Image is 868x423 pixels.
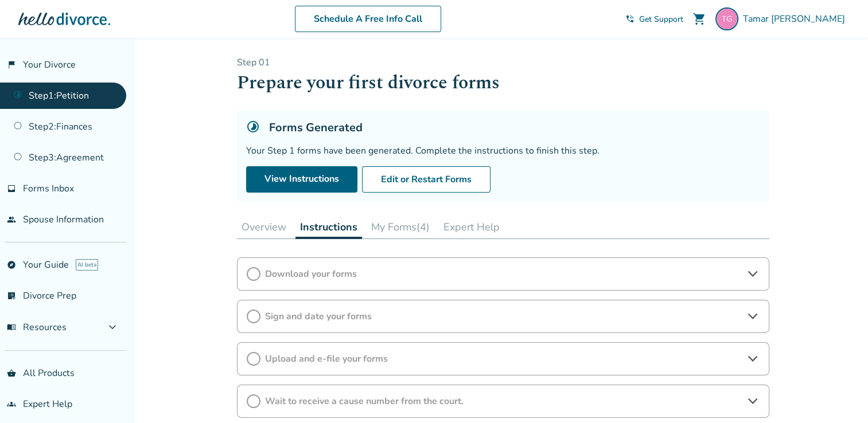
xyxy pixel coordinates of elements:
[76,259,98,271] span: AI beta
[743,13,850,25] span: Tamar [PERSON_NAME]
[7,323,16,332] span: menu_book
[295,6,441,32] a: Schedule A Free Info Call
[367,216,434,238] button: My Forms(4)
[265,395,741,408] span: Wait to receive a cause number from the court.
[362,166,491,193] button: Edit or Restart Forms
[269,120,363,135] h5: Forms Generated
[265,352,741,365] span: Upload and e-file your forms
[7,291,16,300] span: list_alt_check
[639,14,683,25] span: Get Support
[23,182,74,195] span: Forms Inbox
[265,268,741,280] span: Download your forms
[715,7,738,30] img: tcoday@proton.me
[7,184,16,193] span: inbox
[237,216,291,238] button: Overview
[106,320,119,334] span: expand_more
[7,215,16,224] span: people
[246,166,357,193] a: View Instructions
[811,368,868,423] iframe: Chat Widget
[265,310,741,323] span: Sign and date your forms
[625,14,683,25] a: phone_in_talkGet Support
[237,56,769,69] p: Step 0 1
[7,260,16,269] span: explore
[7,369,16,378] span: shopping_basket
[625,14,635,23] span: phone_in_talk
[7,60,16,69] span: flag_2
[7,321,67,334] span: Resources
[692,12,706,26] span: shopping_cart
[237,69,769,97] h1: Prepare your first divorce forms
[246,144,760,157] div: Your Step 1 forms have been generated. Complete the instructions to finish this step.
[7,399,16,409] span: groups
[439,216,504,238] button: Expert Help
[295,216,362,239] button: Instructions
